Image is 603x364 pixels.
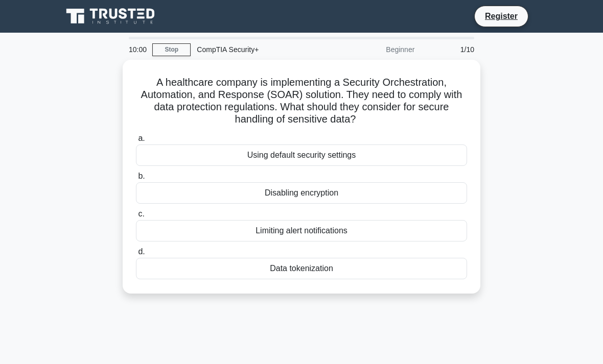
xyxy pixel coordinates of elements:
[421,39,480,60] div: 1/10
[136,144,467,166] div: Using default security settings
[123,39,152,60] div: 10:00
[138,209,144,218] span: c.
[135,76,468,126] h5: A healthcare company is implementing a Security Orchestration, Automation, and Response (SOAR) so...
[138,247,145,256] span: d.
[138,134,145,142] span: a.
[136,220,467,241] div: Limiting alert notifications
[136,258,467,279] div: Data tokenization
[152,43,191,56] a: Stop
[138,172,145,180] span: b.
[479,10,524,22] a: Register
[191,39,331,60] div: CompTIA Security+
[331,39,421,60] div: Beginner
[136,182,467,204] div: Disabling encryption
